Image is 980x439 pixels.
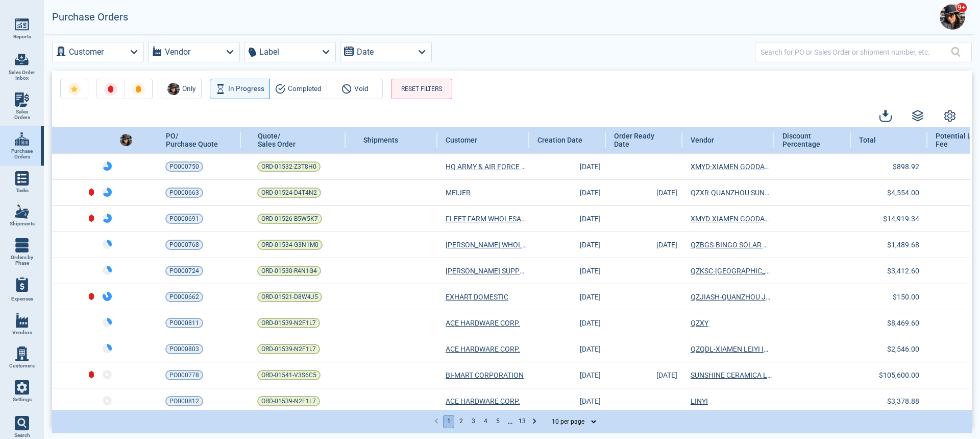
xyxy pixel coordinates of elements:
span: Customers [9,363,35,369]
input: Search for PO or Sales Order or shipment number, etc. [761,44,951,59]
span: ACE HARDWARE CORP. [446,318,527,328]
span: PO000778 [169,370,199,380]
button: Vendor [148,42,240,62]
a: XMYD-XIAMEN GOODAY INDUSTRIAL CO., LTD [691,214,772,224]
button: Go to page 5 [492,415,503,428]
span: Total [859,136,876,144]
span: Creation Date [537,136,582,144]
span: Only [182,83,195,95]
a: MEIJER [446,188,527,198]
a: PO000812 [165,396,203,406]
span: PO000750 [169,161,199,172]
span: QZKSC-[GEOGRAPHIC_DATA] KUISHENG CRAFT [691,266,772,276]
span: Vendor [691,136,714,144]
a: PO000750 [165,161,203,172]
button: RESET FILTERS [391,79,452,99]
span: $2,546.00 [887,345,919,353]
span: Quote/ Sales Order [258,132,296,148]
a: ORD-01541-V3S6C5 [257,370,321,380]
button: Go to page 4 [480,415,491,428]
span: Sales Order Inbox [8,70,36,81]
span: Sales Orders [8,109,36,121]
a: QZXR-QUANZHOU SUNSHINE INDUSTRIAL CO., LTD. [691,188,772,198]
a: ACE HARDWARE CORP. [446,396,527,406]
img: Avatar [167,83,180,95]
img: menu_icon [15,313,29,328]
img: menu_icon [15,238,29,252]
a: PO000803 [165,344,203,354]
span: In Progress [228,83,264,95]
td: [DATE] [529,362,606,388]
span: QZJIASH-QUANZHOU JIASHENG METAL & PLASTIC PRODUCTS CO. LTD. [691,292,772,302]
a: HQ ARMY & AIR FORCE EXCHANGE SERVICE [446,161,527,172]
span: ORD-01539-N2F1L7 [261,344,316,354]
a: ORD-01530-R4N1G4 [257,266,321,276]
nav: pagination navigation [430,415,541,428]
a: ORD-01524-D4T4N2 [257,188,321,198]
span: Customer [446,136,477,144]
a: QZXY [691,318,772,328]
span: $4,554.00 [887,189,919,197]
span: Shipments [363,136,398,144]
button: Label [244,42,336,62]
button: Date [340,42,432,62]
span: SUNSHINE CERAMICA LLC [691,370,772,380]
span: $3,412.60 [887,267,919,275]
a: PO000662 [165,292,203,302]
button: Void [327,79,383,99]
a: BI-MART CORPORATION [446,370,527,380]
a: XMYD-XIAMEN GOODAY INDUSTRIAL CO., LTD [691,161,772,172]
td: [DATE] [529,284,606,310]
a: ORD-01539-N2F1L7 [257,318,320,328]
a: PO000811 [165,318,203,328]
span: ORD-01539-N2F1L7 [261,396,316,406]
a: PO000663 [165,188,203,198]
button: Go to next page [529,415,540,428]
button: In Progress [210,79,270,99]
a: [PERSON_NAME] WHOLESALE [446,240,527,250]
span: ORD-01526-B5W5K7 [261,214,318,224]
span: $150.00 [893,293,919,301]
button: page 1 [443,415,454,428]
span: $8,469.60 [887,319,919,327]
span: Void [354,83,369,95]
a: ORD-01532-Z3T8H0 [257,161,321,172]
span: Discount Percentage [782,132,832,149]
img: menu_icon [15,171,29,186]
button: Go to page 3 [468,415,479,428]
span: PO000812 [169,396,199,406]
span: PO000724 [169,266,199,276]
a: PO000691 [165,214,203,224]
span: PO000768 [169,240,199,250]
span: EXHART DOMESTIC [446,292,527,302]
a: ORD-01539-N2F1L7 [257,396,320,406]
span: ORD-01524-D4T4N2 [261,188,317,198]
a: FLEET FARM WHOLESALE [446,214,527,224]
button: Customer [52,42,144,62]
span: Vendors [12,330,32,336]
button: Completed [269,79,327,99]
a: LINYI [691,396,772,406]
span: $3,378.88 [887,397,919,405]
a: ORD-01539-N2F1L7 [257,344,320,354]
td: [DATE] [606,362,682,388]
span: Search [14,432,30,438]
a: PO000778 [165,370,203,380]
img: menu_icon [15,204,29,219]
td: [DATE] [529,336,606,362]
span: Tasks [16,188,29,194]
a: QZBGS-BINGO SOLAR CO., LTD [691,240,772,250]
button: Go to page 2 [455,415,467,428]
span: $1,489.68 [887,241,919,249]
a: QZQDL-XIAMEN LEIYI IMP&EXP TRADING CO.,LTD. [691,344,772,354]
td: [DATE] [529,310,606,336]
span: Reports [13,34,31,40]
span: $898.92 [893,163,919,171]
